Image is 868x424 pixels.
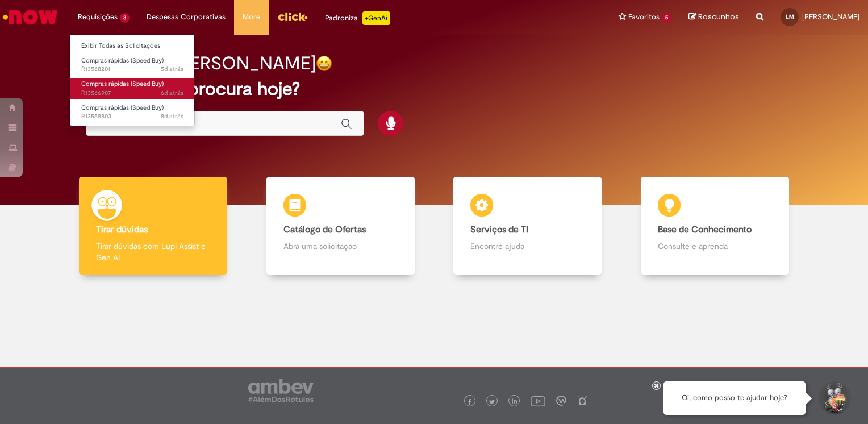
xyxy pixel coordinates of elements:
img: ServiceNow [1,6,60,28]
p: Encontre ajuda [470,240,585,252]
div: Padroniza [325,11,390,25]
span: Requisições [78,11,118,23]
span: R13566907 [81,89,183,98]
p: Tirar dúvidas com Lupi Assist e Gen Ai [96,240,210,263]
b: Catálogo de Ofertas [283,224,366,235]
span: 8d atrás [161,112,183,120]
a: Tirar dúvidas Tirar dúvidas com Lupi Assist e Gen Ai [60,177,247,275]
p: +GenAi [362,11,390,25]
time: 23/09/2025 12:09:57 [161,112,183,120]
h2: O que você procura hoje? [86,79,782,99]
a: Exibir Todas as Solicitações [70,40,195,52]
span: R13558803 [81,112,183,121]
a: Serviços de TI Encontre ajuda [434,177,621,275]
img: logo_footer_twitter.png [489,399,495,405]
a: Aberto R13568201 : Compras rápidas (Speed Buy) [70,55,195,76]
a: Aberto R13558803 : Compras rápidas (Speed Buy) [70,102,195,123]
a: Catálogo de Ofertas Abra uma solicitação [247,177,435,275]
div: Oi, como posso te ajudar hoje? [663,381,806,415]
a: Aberto R13566907 : Compras rápidas (Speed Buy) [70,78,195,99]
a: Base de Conhecimento Consulte e aprenda [621,177,809,275]
span: Compras rápidas (Speed Buy) [81,80,164,88]
span: 6d atrás [161,89,183,97]
img: logo_footer_workplace.png [556,396,566,406]
b: Base de Conhecimento [658,224,752,235]
span: 3 [120,13,130,23]
img: logo_footer_naosei.png [577,396,587,406]
span: Compras rápidas (Speed Buy) [81,103,164,112]
button: Iniciar Conversa de Suporte [817,381,851,415]
span: R13568201 [81,65,183,74]
span: Favoritos [628,11,660,23]
span: Compras rápidas (Speed Buy) [81,56,164,65]
b: Serviços de TI [470,224,528,235]
span: [PERSON_NAME] [802,12,859,22]
span: LM [786,13,794,20]
img: logo_footer_ambev_rotulo_gray.png [248,379,314,402]
span: 5 [662,13,671,23]
span: Despesas Corporativas [147,11,226,23]
img: logo_footer_youtube.png [531,393,545,408]
img: logo_footer_linkedin.png [512,398,518,405]
img: logo_footer_facebook.png [467,399,473,405]
time: 25/09/2025 14:26:27 [161,89,183,97]
h2: Boa tarde, [PERSON_NAME] [86,53,316,73]
span: Rascunhos [698,11,739,22]
p: Consulte e aprenda [658,240,772,252]
p: Abra uma solicitação [283,240,398,252]
span: 5d atrás [161,65,183,73]
b: Tirar dúvidas [96,224,148,235]
ul: Requisições [69,34,195,126]
img: happy-face.png [316,55,332,72]
span: More [243,11,260,23]
a: Rascunhos [688,12,739,23]
time: 25/09/2025 17:21:27 [161,65,183,73]
img: click_logo_yellow_360x200.png [277,8,308,25]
